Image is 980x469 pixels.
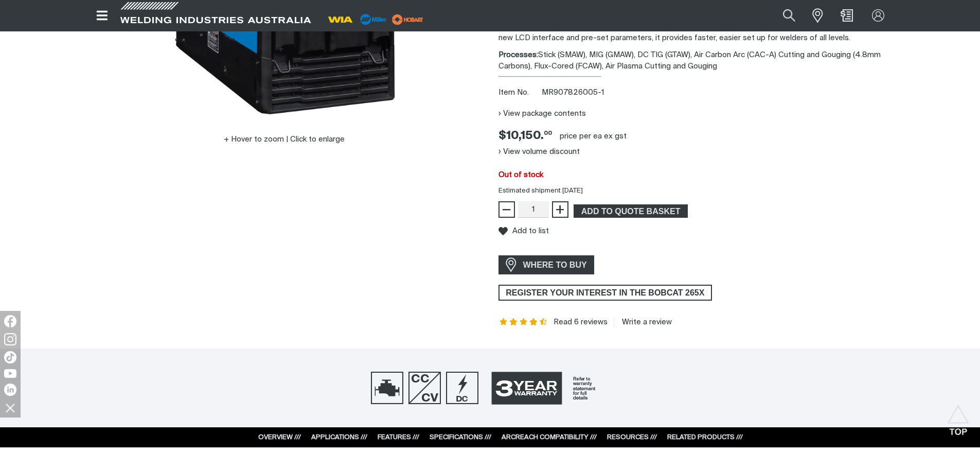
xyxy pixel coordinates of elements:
img: YouTube [4,369,16,378]
a: Shopping cart (0 product(s)) [839,9,855,22]
div: Price [498,129,552,144]
a: REGISTER YOUR INTEREST IN THE BOBCAT 265X [498,285,712,301]
span: Add to list [512,227,549,235]
div: Stick (SMAW), MIG (GMAW), DC TIG (GTAW), Air Carbon Arc (CAC-A) Cutting and Gouging (4.8mm Carbon... [498,49,894,73]
a: 3 Year Warranty [484,367,609,409]
a: miller [389,15,426,23]
button: Add to list [498,227,549,236]
span: $10,150. [498,129,552,144]
img: Instagram [4,333,16,345]
span: − [502,201,511,218]
button: Add Bobcat 265X ArcReach to the shopping cart [574,204,688,218]
button: View volume discount [498,144,580,160]
img: TikTok [4,351,16,363]
span: + [555,201,565,218]
span: Item No. [498,87,540,99]
a: OVERVIEW /// [258,434,301,441]
img: IP21S Protection Rating [371,372,403,404]
span: REGISTER YOUR INTEREST IN THE BOBCAT 265X [500,285,711,301]
a: APPLICATIONS /// [311,434,367,441]
a: SPECIFICATIONS /// [430,434,491,441]
input: Product name or item number... [759,4,807,27]
img: miller [389,12,426,27]
strong: Processes: [498,51,538,59]
a: ARCREACH COMPATIBILITY /// [502,434,597,441]
div: Estimated shipment [DATE] [490,186,902,196]
span: MR907826005-1 [542,89,604,96]
a: Read 6 reviews [554,318,608,327]
button: Hover to zoom | Click to enlarge [218,133,351,146]
img: LinkedIn [4,384,16,396]
img: Facebook [4,315,16,327]
a: Write a review [614,318,672,327]
img: hide socials [2,399,19,416]
img: Single Phase [408,372,441,404]
button: View package contents [498,105,586,121]
span: Rating: 4.5 [498,319,548,326]
button: Search products [772,4,807,27]
sup: 00 [544,130,552,136]
span: Out of stock [498,171,543,179]
img: 15 Amp Supply Plug [446,372,478,404]
span: ADD TO QUOTE BASKET [575,204,687,218]
span: WHERE TO BUY [516,256,594,273]
a: RESOURCES /// [607,434,657,441]
a: WHERE TO BUY [498,255,595,274]
div: ex gst [604,131,627,142]
div: price per EA [560,131,602,142]
button: Scroll to top [947,405,970,428]
a: FEATURES /// [378,434,419,441]
a: RELATED PRODUCTS /// [667,434,743,441]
